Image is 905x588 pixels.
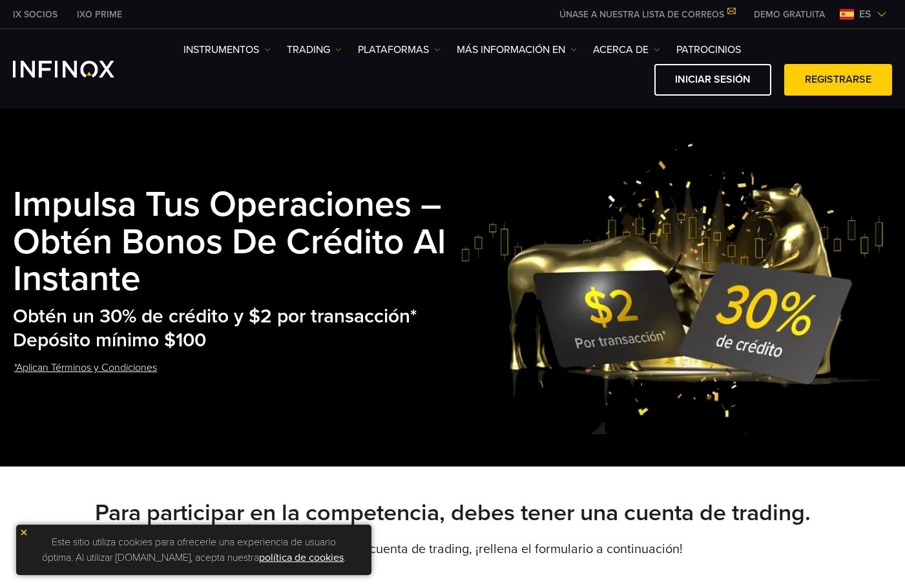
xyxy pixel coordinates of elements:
h2: Obtén un 30% de crédito y $2 por transacción* Depósito mínimo $100 [13,305,460,352]
img: yellow close icon [19,528,28,537]
a: *Aplican Términos y Condiciones [13,352,158,384]
strong: Impulsa tus Operaciones – Obtén Bonos de Crédito al Instante [13,184,446,301]
a: INFINOX Logo [13,61,145,78]
a: ACERCA DE [593,42,660,58]
a: política de cookies [259,551,344,564]
a: Iniciar sesión [654,64,771,96]
a: Registrarse [784,64,892,96]
a: Más información en [457,42,577,58]
a: TRADING [287,42,342,58]
a: INFINOX MENU [744,8,835,21]
p: Si aún no has creado una cuenta de trading, ¡rellena el formulario a continuación! [13,540,892,558]
strong: Para participar en la competencia, debes tener una cuenta de trading. [95,499,811,527]
a: ÚNASE A NUESTRA LISTA DE CORREOS [550,9,744,20]
a: INFINOX [3,8,67,21]
span: es [854,6,877,22]
a: Instrumentos [183,42,271,58]
a: PLATAFORMAS [358,42,441,58]
p: Este sitio utiliza cookies para ofrecerle una experiencia de usuario óptima. Al utilizar [DOMAIN_... [23,531,365,569]
a: INFINOX [67,8,132,21]
a: Patrocinios [676,42,741,58]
